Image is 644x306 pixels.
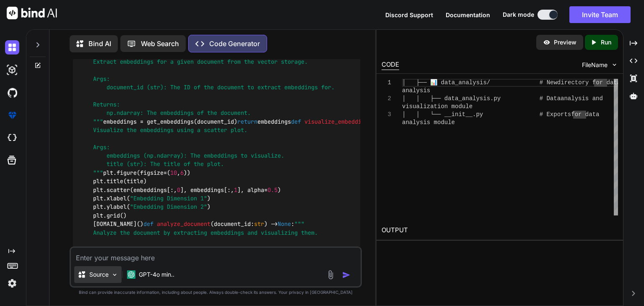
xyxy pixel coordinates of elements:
button: Discord Support [385,10,433,19]
p: Code Generator [209,39,260,49]
span: None [278,220,291,228]
span: "Embedding Dimension 2" [130,203,207,211]
span: │ ├── 📊 data_analysis/ # New [402,79,557,86]
div: 3 [382,111,391,119]
img: premium [5,108,19,122]
span: Documentation [446,11,490,18]
span: visualization module [402,103,473,110]
p: Bind can provide inaccurate information, including about people. Always double-check its answers.... [70,289,362,296]
img: darkChat [5,40,19,54]
span: │ │ └── __init__.py # Exports [402,111,571,118]
span: 0.5 [267,186,278,194]
button: Documentation [446,10,490,19]
div: CODE [382,60,399,70]
span: Discord Support [385,11,433,18]
span: analysis [402,87,430,94]
span: directory for data [557,79,621,86]
p: Source [89,270,109,279]
img: settings [5,276,19,290]
img: preview [543,39,551,46]
span: analysis module [402,119,455,126]
span: FileName [582,61,608,69]
img: githubDark [5,86,19,100]
span: str [254,220,264,228]
p: Web Search [141,39,179,49]
span: document_id: [214,220,264,228]
code: numpy np matplotlib.pyplot plt [PERSON_NAME] sns src.storage.vector_store get_embeddings typing ,... [80,6,616,280]
span: """ Visualize the embeddings using a scatter plot. Args: embeddings (np.ndarray): The embeddings ... [80,118,616,176]
span: │ │ ├── data_analysis.py # Data [402,95,561,102]
span: Dark mode [503,10,534,19]
img: chevron down [611,61,618,68]
span: """ Extract embeddings for a given document from the vector storage. Args: document_id (str): The... [80,49,335,125]
img: Bind AI [7,7,57,19]
p: Bind AI [88,39,111,49]
button: Invite Team [569,6,631,23]
span: analysis and [561,95,603,102]
span: 10 [170,169,177,176]
span: def [291,118,301,125]
span: 0 [177,186,180,194]
img: icon [342,271,351,279]
div: 1 [382,79,391,87]
img: cloudideIcon [5,131,19,145]
img: attachment [326,270,335,280]
span: for data [571,111,599,118]
p: Preview [554,38,576,47]
span: def [143,220,153,228]
img: Pick Models [111,271,118,278]
span: "Embedding Dimension 1" [130,194,207,202]
p: GPT-4o min.. [139,270,174,279]
div: 2 [382,95,391,103]
span: analyze_document [157,220,210,228]
img: GPT-4o mini [127,270,135,279]
img: darkAi-studio [5,63,19,77]
span: return [237,118,257,125]
span: visualize_embeddings [304,118,371,125]
h2: OUTPUT [377,220,623,240]
span: 1 [234,186,237,194]
span: 6 [180,169,184,176]
p: Run [601,38,611,47]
